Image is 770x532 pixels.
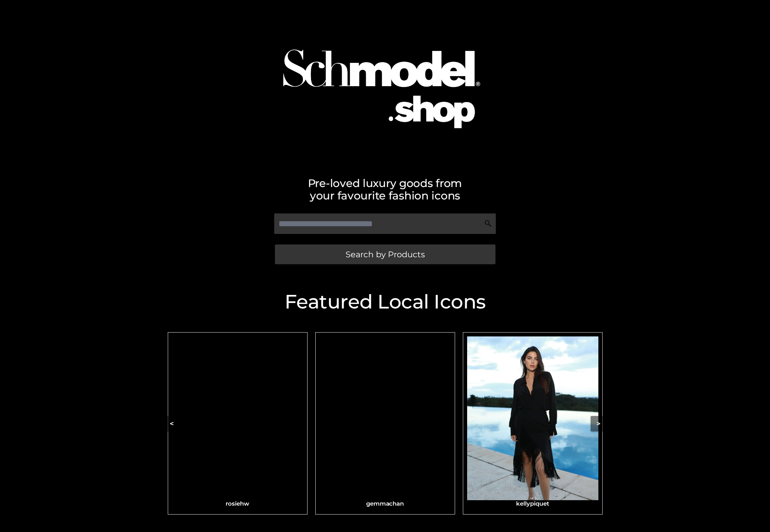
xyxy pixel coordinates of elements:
img: Search Icon [484,220,492,227]
h3: rosiehw [172,500,303,507]
a: gemmachangemmachan [315,332,455,515]
img: kellypiquet [467,336,598,501]
span: Search by Products [346,250,425,258]
h2: Pre-loved luxury goods from your favourite fashion icons [164,177,607,202]
a: rosiehwrosiehw [168,332,308,515]
h2: Featured Local Icons​ [164,292,607,312]
img: gemmachan [320,336,451,501]
div: Carousel Navigation [164,332,607,515]
img: rosiehw [172,336,303,501]
h3: gemmachan [320,500,451,507]
a: Search by Products [275,244,495,264]
button: > [591,416,607,431]
h3: kellypiquet [467,500,598,507]
button: < [164,416,180,431]
a: kellypiquetkellypiquet [463,332,603,515]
